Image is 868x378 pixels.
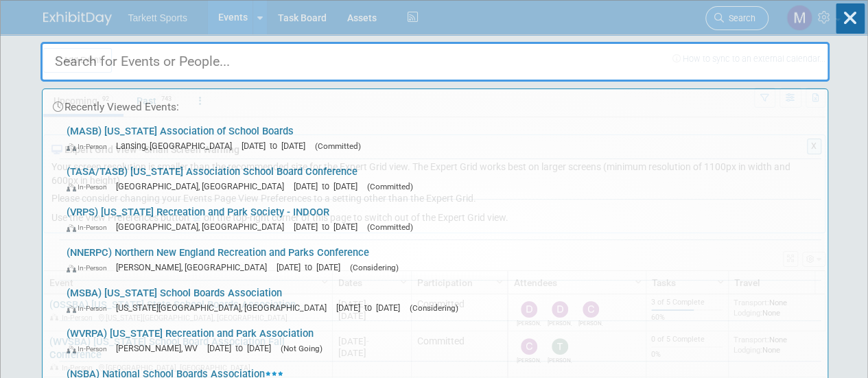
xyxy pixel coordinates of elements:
[116,222,291,232] span: [GEOGRAPHIC_DATA], [GEOGRAPHIC_DATA]
[60,119,821,158] a: (MASB) [US_STATE] Association of School Boards In-Person Lansing, [GEOGRAPHIC_DATA] [DATE] to [DA...
[207,343,278,353] span: [DATE] to [DATE]
[336,303,407,313] span: [DATE] to [DATE]
[116,262,274,272] span: [PERSON_NAME], [GEOGRAPHIC_DATA]
[40,42,830,82] input: Search for Events or People...
[67,263,113,272] span: In-Person
[242,141,312,151] span: [DATE] to [DATE]
[49,89,821,119] div: Recently Viewed Events:
[315,141,361,151] span: (Committed)
[294,181,364,191] span: [DATE] to [DATE]
[116,343,204,353] span: [PERSON_NAME], WV
[67,223,113,232] span: In-Person
[60,200,821,239] a: (VRPS) [US_STATE] Recreation and Park Society - INDOOR In-Person [GEOGRAPHIC_DATA], [GEOGRAPHIC_D...
[277,262,347,272] span: [DATE] to [DATE]
[367,222,413,232] span: (Committed)
[67,344,113,353] span: In-Person
[281,344,322,353] span: (Not Going)
[294,222,364,232] span: [DATE] to [DATE]
[350,263,399,272] span: (Considering)
[67,304,113,313] span: In-Person
[60,321,821,361] a: (WVRPA) [US_STATE] Recreation and Park Association In-Person [PERSON_NAME], WV [DATE] to [DATE] (...
[116,141,239,151] span: Lansing, [GEOGRAPHIC_DATA]
[410,303,458,313] span: (Considering)
[116,181,291,191] span: [GEOGRAPHIC_DATA], [GEOGRAPHIC_DATA]
[367,182,413,191] span: (Committed)
[67,182,113,191] span: In-Person
[60,281,821,320] a: (MSBA) [US_STATE] School Boards Association In-Person [US_STATE][GEOGRAPHIC_DATA], [GEOGRAPHIC_DA...
[60,240,821,280] a: (NNERPC) Northern New England Recreation and Parks Conference In-Person [PERSON_NAME], [GEOGRAPHI...
[116,303,333,313] span: [US_STATE][GEOGRAPHIC_DATA], [GEOGRAPHIC_DATA]
[67,142,113,151] span: In-Person
[60,159,821,199] a: (TASA/TASB) [US_STATE] Association School Board Conference In-Person [GEOGRAPHIC_DATA], [GEOGRAPH...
